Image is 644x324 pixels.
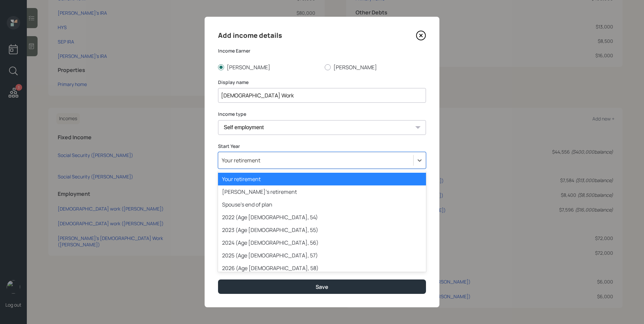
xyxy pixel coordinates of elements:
div: Spouse's end of plan [218,198,426,211]
label: Income Earner [218,48,426,54]
div: 2023 (Age [DEMOGRAPHIC_DATA], 55) [218,224,426,236]
div: [PERSON_NAME]'s retirement [218,185,426,198]
label: [PERSON_NAME] [218,64,319,71]
button: Save [218,279,426,294]
label: Display name [218,79,426,86]
div: 2026 (Age [DEMOGRAPHIC_DATA], 58) [218,262,426,274]
div: Your retirement [218,173,426,185]
div: 2025 (Age [DEMOGRAPHIC_DATA], 57) [218,249,426,262]
label: Start Year [218,143,426,150]
label: [PERSON_NAME] [325,64,426,71]
h4: Add income details [218,30,282,41]
label: Income type [218,111,426,117]
div: 2022 (Age [DEMOGRAPHIC_DATA], 54) [218,211,426,224]
div: Save [316,283,328,291]
div: 2024 (Age [DEMOGRAPHIC_DATA], 56) [218,236,426,249]
div: Your retirement [222,157,260,164]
